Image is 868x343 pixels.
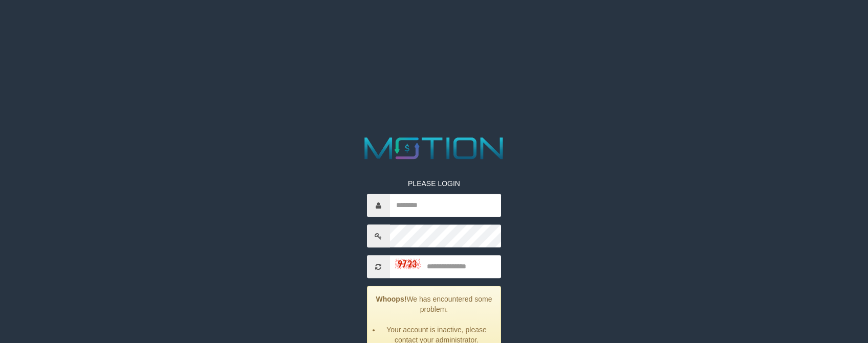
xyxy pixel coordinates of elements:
[395,259,421,269] img: captcha
[376,295,407,304] strong: Whoops!
[358,133,510,163] img: MOTION_logo.png
[367,179,502,189] p: PLEASE LOGIN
